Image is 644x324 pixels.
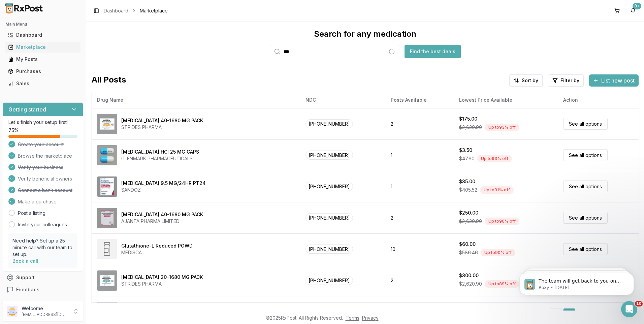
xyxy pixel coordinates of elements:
[362,315,379,321] a: Privacy
[485,280,519,288] div: Up to 89 % off
[3,54,83,65] button: My Posts
[522,77,538,84] span: Sort by
[477,155,512,162] div: Up to 93 % off
[385,265,454,296] td: 2
[18,198,57,205] span: Make a purchase
[305,213,353,222] span: [PHONE_NUMBER]
[97,270,117,291] img: Omeprazole-Sodium Bicarbonate 20-1680 MG PACK
[385,92,454,108] th: Posts Available
[305,276,353,285] span: [PHONE_NUMBER]
[18,221,67,228] a: Invite your colleagues
[3,66,83,77] button: Purchases
[459,187,477,193] span: $405.52
[92,92,300,108] th: Drug Name
[385,202,454,233] td: 2
[121,249,193,256] div: MEDISCA
[7,306,18,317] img: User avatar
[121,155,199,162] div: GLENMARK PHARMACEUTICALS
[92,74,126,87] span: All Posts
[3,42,83,53] button: Marketplace
[509,259,644,306] iframe: Intercom notifications message
[121,149,199,155] div: [MEDICAL_DATA] HCl 25 MG CAPS
[121,117,203,124] div: [MEDICAL_DATA] 40-1680 MG PACK
[305,245,353,254] span: [PHONE_NUMBER]
[459,272,479,279] div: $300.00
[8,32,78,38] div: Dashboard
[5,53,80,65] a: My Posts
[121,124,203,131] div: STRIDES PHARMA
[300,92,385,108] th: NDC
[635,301,643,306] span: 10
[459,178,475,185] div: $35.00
[97,176,117,197] img: Rivastigmine 9.5 MG/24HR PT24
[405,45,461,58] button: Find the best deals
[385,139,454,171] td: 1
[3,271,83,284] button: Support
[485,124,519,131] div: Up to 93 % off
[459,209,478,216] div: $250.00
[563,243,608,255] a: See all options
[5,41,80,53] a: Marketplace
[305,119,353,128] span: [PHONE_NUMBER]
[3,284,83,296] button: Feedback
[97,208,117,228] img: Omeprazole-Sodium Bicarbonate 40-1680 MG PACK
[3,30,83,40] button: Dashboard
[385,108,454,139] td: 2
[97,302,117,322] img: Entacapone 200 MG TABS
[140,7,168,14] span: Marketplace
[22,312,68,317] p: [EMAIL_ADDRESS][DOMAIN_NAME]
[601,76,635,85] span: List new post
[459,241,476,248] div: $60.00
[563,212,608,224] a: See all options
[459,116,477,122] div: $175.00
[558,92,639,108] th: Action
[459,124,482,131] span: $2,620.90
[8,127,19,134] span: 75 %
[18,141,64,148] span: Create your account
[97,114,117,134] img: Omeprazole-Sodium Bicarbonate 40-1680 MG PACK
[509,74,543,87] button: Sort by
[5,77,80,90] a: Sales
[121,218,203,225] div: AJANTA PHARMA LIMITED
[16,286,39,293] span: Feedback
[12,258,38,264] a: Book a call
[121,242,193,249] div: Glutathione-L Reduced POWD
[577,308,589,320] a: 2
[18,153,72,159] span: Browse the marketplace
[121,281,203,287] div: STRIDES PHARMA
[121,274,203,281] div: [MEDICAL_DATA] 20-1680 MG PACK
[459,281,482,287] span: $2,620.90
[5,65,80,77] a: Purchases
[563,149,608,161] a: See all options
[305,151,353,160] span: [PHONE_NUMBER]
[5,22,80,27] h2: Main Menu
[305,182,353,191] span: [PHONE_NUMBER]
[633,3,641,9] div: 9+
[314,29,416,39] div: Search for any medication
[12,237,73,258] p: Need help? Set up a 25 minute call with our team to set up.
[18,164,63,171] span: Verify your business
[459,218,482,225] span: $2,620.90
[97,145,117,165] img: Atomoxetine HCl 25 MG CAPS
[459,249,478,256] span: $586.46
[563,181,608,192] a: See all options
[480,186,514,194] div: Up to 91 % off
[459,155,475,162] span: $47.60
[560,77,579,84] span: Filter by
[385,233,454,265] td: 10
[589,74,639,87] button: List new post
[550,308,631,320] nav: pagination
[481,249,515,256] div: Up to 90 % off
[621,301,637,317] iframe: Intercom live chat
[18,175,72,182] span: Verify beneficial owners
[18,187,72,194] span: Connect a bank account
[8,105,46,114] h3: Getting started
[97,239,117,259] img: Glutathione-L Reduced POWD
[604,308,616,320] a: 26
[121,187,206,193] div: SANDOZ
[18,210,45,217] a: Post a listing
[563,118,608,130] a: See all options
[8,68,78,75] div: Purchases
